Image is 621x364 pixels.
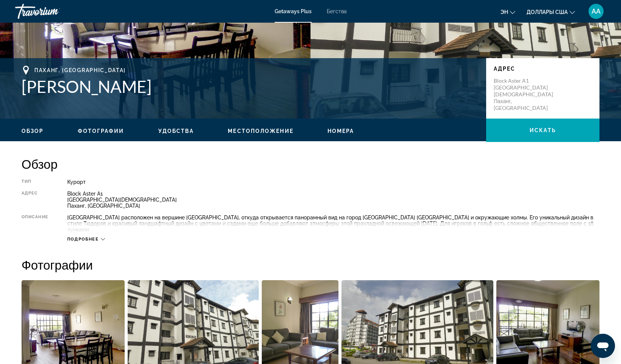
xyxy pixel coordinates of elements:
span: Фотографии [78,128,124,134]
div: Тип [22,179,48,185]
button: Номера [327,128,354,134]
button: Искать [486,119,599,142]
p: Block Aster A1 [GEOGRAPHIC_DATA][DEMOGRAPHIC_DATA] Паханг, [GEOGRAPHIC_DATA] [494,77,554,111]
button: Изменение языка [501,6,515,17]
h2: Обзор [22,156,599,171]
h2: Фотографии [22,257,599,272]
a: Травориум [15,2,91,21]
span: Номера [327,128,354,134]
button: Фотографии [78,128,124,134]
div: Адрес [22,191,48,209]
h1: [PERSON_NAME] [22,77,479,96]
button: Подробнее [67,236,105,242]
span: Подробнее [67,237,99,242]
div: [GEOGRAPHIC_DATA] расположен на вершине [GEOGRAPHIC_DATA], откуда открывается панорамный вид на г... [67,214,599,233]
p: Адрес [494,66,592,72]
a: Getaways Plus [275,8,312,14]
a: Бегства [327,8,347,14]
span: Местоположение [228,128,293,134]
span: Удобства [158,128,194,134]
div: Курорт [67,179,599,185]
span: АА [592,8,601,15]
button: Местоположение [228,128,293,134]
button: Обзор [22,128,44,134]
button: Пользовательское меню [586,3,606,19]
span: эн [501,9,508,15]
span: Обзор [22,128,44,134]
span: Паханг, [GEOGRAPHIC_DATA] [34,67,126,73]
button: Изменить валюту [527,6,575,17]
iframe: Кнопка запуска окна обмена сообщениями [591,334,615,358]
span: Искать [530,127,556,133]
button: Удобства [158,128,194,134]
div: Block Aster A1 [GEOGRAPHIC_DATA][DEMOGRAPHIC_DATA] Паханг, [GEOGRAPHIC_DATA] [67,191,599,209]
span: Доллары США [527,9,568,15]
div: Описание [22,214,48,233]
